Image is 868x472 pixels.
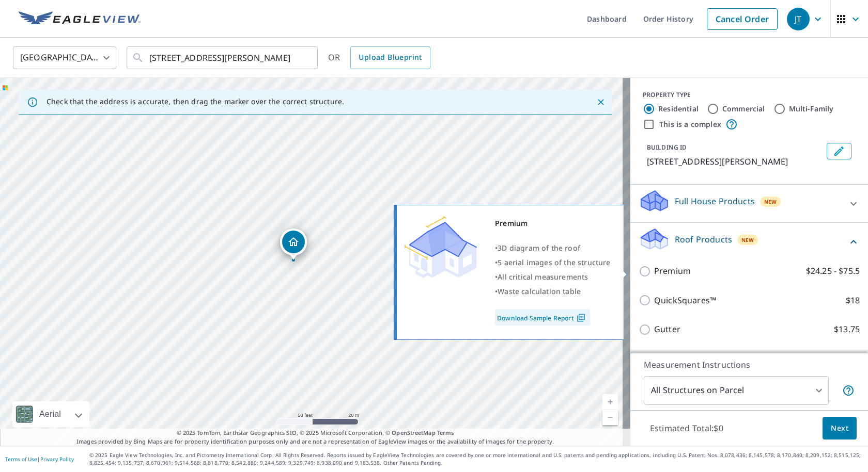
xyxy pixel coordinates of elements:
[654,265,691,278] p: Premium
[498,257,610,267] span: 5 aerial images of the structure
[722,104,765,114] label: Commercial
[437,429,454,436] a: Terms
[36,401,64,427] div: Aerial
[639,189,860,218] div: Full House ProductsNew
[405,216,477,278] img: Premium
[89,451,863,467] p: © 2025 Eagle View Technologies, Inc. and Pictometry International Corp. All Rights Reserved. Repo...
[47,97,344,106] p: Check that the address is accurate, then drag the marker over the correct structure.
[644,376,829,405] div: All Structures on Parcel
[659,119,721,129] label: This is a complex
[741,236,754,244] span: New
[602,410,618,425] a: Current Level 19, Zoom Out
[647,143,687,152] p: BUILDING ID
[498,243,580,253] span: 3D diagram of the roof
[643,90,856,100] div: PROPERTY TYPE
[5,455,37,463] a: Terms of Use
[350,46,430,69] a: Upload Blueprint
[594,95,608,109] button: Close
[647,155,823,168] p: [STREET_ADDRESS][PERSON_NAME]
[654,323,680,336] p: Gutter
[392,429,435,436] a: OpenStreetMap
[328,46,430,69] div: OR
[764,198,777,206] span: New
[495,241,611,255] div: •
[654,294,716,307] p: QuickSquares™
[280,229,307,261] div: Dropped pin, building 1, Residential property, 188 Round Hill Rd Greenwich, CT 06831
[359,51,422,64] span: Upload Blueprint
[13,43,116,72] div: [GEOGRAPHIC_DATA]
[19,11,141,27] img: EV Logo
[675,195,755,207] p: Full House Products
[495,309,590,325] a: Download Sample Report
[495,255,611,270] div: •
[789,104,834,114] label: Multi-Family
[831,422,848,435] span: Next
[675,233,732,246] p: Roof Products
[495,270,611,284] div: •
[495,216,611,231] div: Premium
[574,313,588,322] img: Pdf Icon
[834,323,860,336] p: $13.75
[40,455,74,463] a: Privacy Policy
[602,394,618,410] a: Current Level 19, Zoom In
[644,359,855,371] p: Measurement Instructions
[787,8,810,30] div: JT
[495,284,611,299] div: •
[498,286,581,296] span: Waste calculation table
[5,456,74,462] p: |
[149,43,297,72] input: Search by address or latitude-longitude
[642,417,732,440] p: Estimated Total: $0
[806,265,860,278] p: $24.25 - $75.5
[498,272,588,282] span: All critical measurements
[823,417,857,440] button: Next
[827,143,851,159] button: Edit building 1
[658,104,699,114] label: Residential
[846,294,860,307] p: $18
[842,384,855,397] span: Your report will include each building or structure inside the parcel boundary. In some cases, du...
[177,429,454,437] span: © 2025 TomTom, Earthstar Geographics SIO, © 2025 Microsoft Corporation, ©
[12,401,89,427] div: Aerial
[707,8,778,30] a: Cancel Order
[639,227,860,256] div: Roof ProductsNew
